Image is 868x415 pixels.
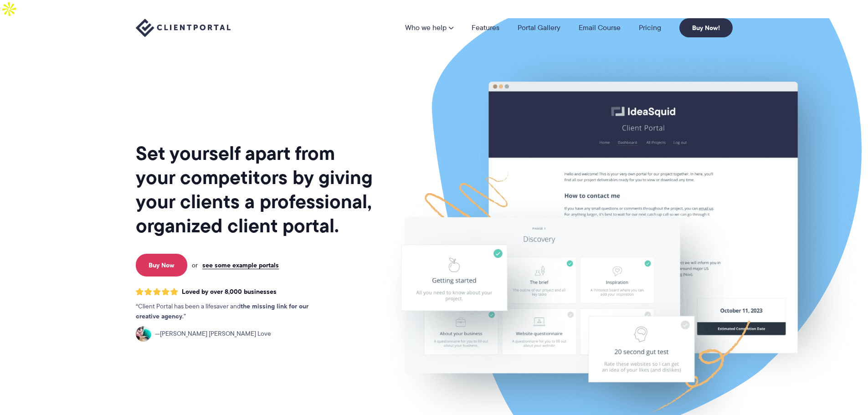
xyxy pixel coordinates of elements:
[192,261,198,269] span: or
[202,261,279,269] a: see some example portals
[136,301,308,321] strong: the missing link for our creative agency
[518,24,560,31] a: Portal Gallery
[679,18,733,37] a: Buy Now!
[472,24,499,31] a: Features
[579,24,621,31] a: Email Course
[182,288,277,296] span: Loved by over 8,000 businesses
[136,254,187,277] a: Buy Now
[136,302,327,322] p: Client Portal has been a lifesaver and .
[405,24,453,31] a: Who we help
[639,24,661,31] a: Pricing
[155,329,271,339] span: [PERSON_NAME] [PERSON_NAME] Love
[136,141,375,238] h1: Set yourself apart from your competitors by giving your clients a professional, organized client ...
